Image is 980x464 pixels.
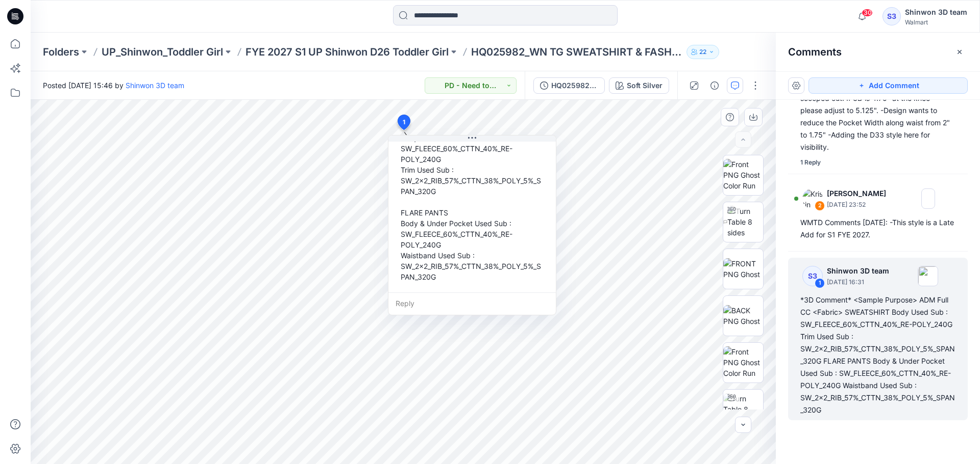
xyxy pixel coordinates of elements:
p: Shinwon 3D team [827,265,889,277]
img: Front PNG Ghost Color Run [723,346,763,378]
div: S3 [883,7,901,25]
div: Walmart [905,18,967,26]
button: Soft Silver [609,77,669,94]
img: Turn Table 8 sides [727,206,763,238]
h2: Comments [788,46,842,58]
div: *3D Comment* <Sample Purpose> ADM Full CC <Fabric> SWEATSHIRT Body Used Sub : SW_FLEECE_60%_CTTN_... [397,53,548,286]
div: 1 [815,278,825,288]
button: Details [706,77,723,94]
a: Shinwon 3D team [126,81,184,90]
div: WMTD Comments [DATE]: -This style is a Late Add for S1 FYE 2027. [800,216,955,241]
img: BACK PNG Ghost [723,305,763,326]
a: UP_Shinwon_Toddler Girl [102,45,223,59]
img: Front PNG Ghost Color Run [723,159,763,191]
img: Kristin Veit [802,188,823,209]
a: FYE 2027 S1 UP Shinwon D26 Toddler Girl [246,45,449,59]
img: Turn Table 8 sides [723,393,763,425]
span: Posted [DATE] 15:46 by [43,80,184,91]
p: [PERSON_NAME] [827,187,893,200]
img: FRONT PNG Ghost [723,258,763,280]
span: 30 [862,9,873,17]
div: Reply [388,292,556,315]
div: 2 [815,201,825,211]
button: HQ025982_WN TG SWEATSHIRT & FASHION FLEECE FLARE SET [533,77,605,94]
div: HQ025982_WN TG SWEATSHIRT & FASHION FLEECE FLARE SET [551,80,598,91]
div: S3 [802,266,823,286]
button: 22 [687,45,719,59]
p: [DATE] 23:52 [827,200,893,210]
p: 22 [699,46,706,58]
a: Folders [43,45,79,59]
button: Add Comment [808,77,968,94]
span: 1 [403,118,405,127]
div: *3D Comment* <Sample Purpose> ADM Full CC <Fabric> SWEATSHIRT Body Used Sub : SW_FLEECE_60%_CTTN_... [800,294,955,416]
div: 1 Reply [800,157,821,168]
div: Soft Silver [627,80,663,91]
p: [DATE] 16:31 [827,277,889,287]
p: HQ025982_WN TG SWEATSHIRT & FASHION FLEECE FLARE SET [471,45,682,59]
div: Shinwon 3D team [905,6,967,18]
